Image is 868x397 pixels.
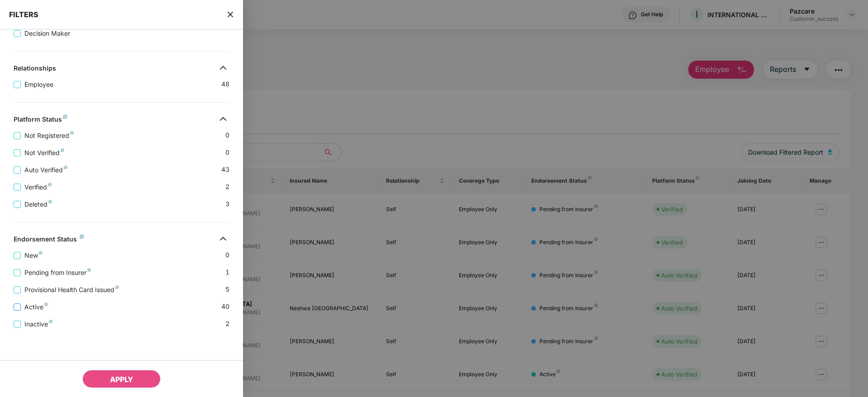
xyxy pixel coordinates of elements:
[70,131,74,135] img: svg+xml;base64,PHN2ZyB4bWxucz0iaHR0cDovL3d3dy53My5vcmcvMjAwMC9zdmciIHdpZHRoPSI4IiBoZWlnaHQ9IjgiIH...
[21,319,56,329] span: Inactive
[21,302,52,312] span: Active
[48,200,52,203] img: svg+xml;base64,PHN2ZyB4bWxucz0iaHR0cDovL3d3dy53My5vcmcvMjAwMC9zdmciIHdpZHRoPSI4IiBoZWlnaHQ9IjgiIH...
[87,268,91,272] img: svg+xml;base64,PHN2ZyB4bWxucz0iaHR0cDovL3d3dy53My5vcmcvMjAwMC9zdmciIHdpZHRoPSI4IiBoZWlnaHQ9IjgiIH...
[225,199,229,209] span: 3
[14,64,56,75] div: Relationships
[227,10,234,19] span: close
[21,250,46,260] span: New
[21,199,56,209] span: Deleted
[216,232,230,246] img: svg+xml;base64,PHN2ZyB4bWxucz0iaHR0cDovL3d3dy53My5vcmcvMjAwMC9zdmciIHdpZHRoPSIzMiIgaGVpZ2h0PSIzMi...
[115,285,119,289] img: svg+xml;base64,PHN2ZyB4bWxucz0iaHR0cDovL3d3dy53My5vcmcvMjAwMC9zdmciIHdpZHRoPSI4IiBoZWlnaHQ9IjgiIH...
[21,165,71,175] span: Auto Verified
[221,302,229,312] span: 40
[21,131,77,141] span: Not Registered
[21,182,55,192] span: Verified
[225,250,229,260] span: 0
[21,285,123,295] span: Provisional Health Card Issued
[225,147,229,158] span: 0
[216,61,230,75] img: svg+xml;base64,PHN2ZyB4bWxucz0iaHR0cDovL3d3dy53My5vcmcvMjAwMC9zdmciIHdpZHRoPSIzMiIgaGVpZ2h0PSIzMi...
[225,319,229,329] span: 2
[63,114,67,119] img: svg+xml;base64,PHN2ZyB4bWxucz0iaHR0cDovL3d3dy53My5vcmcvMjAwMC9zdmciIHdpZHRoPSI4IiBoZWlnaHQ9IjgiIH...
[49,320,52,323] img: svg+xml;base64,PHN2ZyB4bWxucz0iaHR0cDovL3d3dy53My5vcmcvMjAwMC9zdmciIHdpZHRoPSI4IiBoZWlnaHQ9IjgiIH...
[225,284,229,295] span: 5
[21,28,74,38] span: Decision Maker
[64,165,67,169] img: svg+xml;base64,PHN2ZyB4bWxucz0iaHR0cDovL3d3dy53My5vcmcvMjAwMC9zdmciIHdpZHRoPSI4IiBoZWlnaHQ9IjgiIH...
[14,235,84,246] div: Endorsement Status
[221,79,229,90] span: 48
[221,165,229,175] span: 43
[80,234,84,239] img: svg+xml;base64,PHN2ZyB4bWxucz0iaHR0cDovL3d3dy53My5vcmcvMjAwMC9zdmciIHdpZHRoPSI4IiBoZWlnaHQ9IjgiIH...
[225,182,229,192] span: 2
[9,10,38,19] span: FILTERS
[225,130,229,141] span: 0
[82,370,161,388] button: APPLY
[216,112,230,126] img: svg+xml;base64,PHN2ZyB4bWxucz0iaHR0cDovL3d3dy53My5vcmcvMjAwMC9zdmciIHdpZHRoPSIzMiIgaGVpZ2h0PSIzMi...
[44,302,48,306] img: svg+xml;base64,PHN2ZyB4bWxucz0iaHR0cDovL3d3dy53My5vcmcvMjAwMC9zdmciIHdpZHRoPSI4IiBoZWlnaHQ9IjgiIH...
[14,115,67,126] div: Platform Status
[48,183,52,186] img: svg+xml;base64,PHN2ZyB4bWxucz0iaHR0cDovL3d3dy53My5vcmcvMjAwMC9zdmciIHdpZHRoPSI4IiBoZWlnaHQ9IjgiIH...
[21,80,57,90] span: Employee
[39,251,43,255] img: svg+xml;base64,PHN2ZyB4bWxucz0iaHR0cDovL3d3dy53My5vcmcvMjAwMC9zdmciIHdpZHRoPSI4IiBoZWlnaHQ9IjgiIH...
[225,267,229,278] span: 1
[110,375,133,384] span: APPLY
[21,148,68,158] span: Not Verified
[61,148,64,152] img: svg+xml;base64,PHN2ZyB4bWxucz0iaHR0cDovL3d3dy53My5vcmcvMjAwMC9zdmciIHdpZHRoPSI4IiBoZWlnaHQ9IjgiIH...
[21,268,95,278] span: Pending from Insurer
